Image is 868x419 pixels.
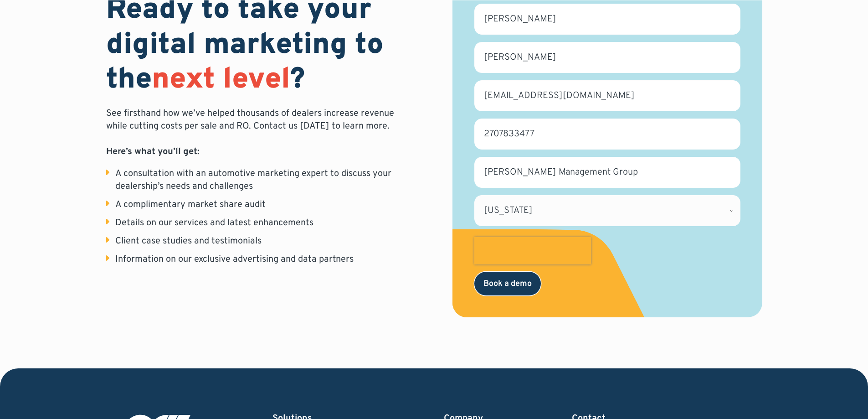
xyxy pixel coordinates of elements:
span: next level [152,62,290,99]
input: Dealership name [474,157,740,188]
input: Business email [474,80,740,111]
input: Phone number [474,119,740,150]
input: Book a demo [474,272,541,295]
p: See firsthand how we’ve helped thousands of dealers increase revenue while cutting costs per sale... [106,107,416,158]
input: Last name [474,42,740,73]
strong: Here’s what you’ll get: [106,146,200,158]
div: A complimentary market share audit [115,198,266,211]
iframe: reCAPTCHA [474,237,591,264]
div: Details on our services and latest enhancements [115,217,313,229]
div: Information on our exclusive advertising and data partners [115,253,354,266]
input: First name [474,4,740,35]
div: A consultation with an automotive marketing expert to discuss your dealership’s needs and challenges [115,167,416,193]
div: Client case studies and testimonials [115,235,262,248]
